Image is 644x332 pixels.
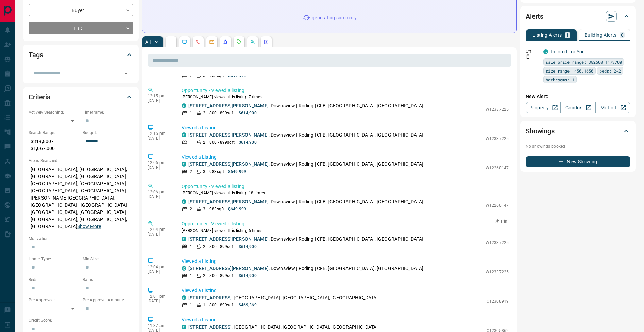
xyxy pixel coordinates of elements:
[121,68,131,78] button: Open
[190,73,192,79] p: 2
[486,165,509,171] p: W12260147
[203,302,205,308] p: 1
[188,103,269,108] a: [STREET_ADDRESS][PERSON_NAME]
[148,160,171,165] p: 12:06 pm
[209,110,234,116] p: 800 - 899 sqft
[203,243,205,250] p: 2
[83,130,133,136] p: Budget:
[203,206,205,212] p: 3
[148,136,171,141] p: [DATE]
[526,123,630,139] div: Showings
[312,14,356,21] p: generating summary
[148,94,171,98] p: 12:15 pm
[148,165,171,170] p: [DATE]
[29,4,133,16] div: Buyer
[595,102,630,113] a: Mr.Loft
[239,302,257,308] p: $469,369
[182,124,509,131] p: Viewed a Listing
[264,39,269,45] svg: Agent Actions
[182,316,509,323] p: Viewed a Listing
[188,236,269,242] a: [STREET_ADDRESS][PERSON_NAME]
[29,130,79,136] p: Search Range:
[546,59,622,65] span: sale price range: 382500,1173700
[209,139,234,145] p: 800 - 899 sqft
[209,302,234,308] p: 800 - 899 sqft
[145,39,151,44] p: All
[188,161,269,167] a: [STREET_ADDRESS][PERSON_NAME]
[29,297,79,303] p: Pre-Approved:
[148,265,171,269] p: 12:04 pm
[599,67,621,74] span: beds: 2-2
[526,126,555,137] h2: Showings
[228,73,246,79] p: $649,999
[239,273,257,279] p: $614,900
[546,76,574,83] span: bathrooms: 1
[203,139,205,145] p: 2
[190,302,192,308] p: 1
[209,73,224,79] p: 983 sqft
[182,325,186,329] div: condos.ca
[190,139,192,145] p: 1
[188,199,269,204] a: [STREET_ADDRESS][PERSON_NAME]
[29,47,133,63] div: Tags
[182,258,509,265] p: Viewed a Listing
[190,273,192,279] p: 1
[526,8,630,25] div: Alerts
[182,190,509,196] p: [PERSON_NAME] viewed this listing 18 times
[148,227,171,232] p: 12:04 pm
[182,94,509,100] p: [PERSON_NAME] viewed this listing 7 times
[190,110,192,116] p: 1
[182,183,509,190] p: Opportunity - Viewed a listing
[203,273,205,279] p: 2
[83,276,133,283] p: Baths:
[83,109,133,115] p: Timeframe:
[83,297,133,303] p: Pre-Approval Amount:
[566,33,569,37] p: 1
[486,202,509,208] p: W12260147
[29,164,133,232] p: [GEOGRAPHIC_DATA], [GEOGRAPHIC_DATA], [GEOGRAPHIC_DATA], [GEOGRAPHIC_DATA] | [GEOGRAPHIC_DATA], [...
[560,102,595,113] a: Condos
[182,132,186,137] div: condos.ca
[188,266,269,271] a: [STREET_ADDRESS][PERSON_NAME]
[148,323,171,328] p: 11:37 am
[168,39,174,45] svg: Notes
[148,98,171,103] p: [DATE]
[29,317,133,323] p: Credit Score:
[190,243,192,250] p: 1
[188,236,423,243] p: , Downsview | Roding | CFB, [GEOGRAPHIC_DATA], [GEOGRAPHIC_DATA]
[239,139,257,145] p: $614,900
[526,48,539,54] p: Off
[188,131,423,139] p: , Downsview | Roding | CFB, [GEOGRAPHIC_DATA], [GEOGRAPHIC_DATA]
[203,73,205,79] p: 3
[526,54,530,59] svg: Push Notification Only
[526,102,561,113] a: Property
[188,323,378,331] p: , [GEOGRAPHIC_DATA], [GEOGRAPHIC_DATA], [GEOGRAPHIC_DATA]
[486,240,509,246] p: W12337225
[584,33,617,37] p: Building Alerts
[209,206,224,212] p: 983 sqft
[228,169,246,175] p: $649,999
[209,243,234,250] p: 800 - 899 sqft
[486,106,509,112] p: W12337225
[83,256,133,262] p: Min Size:
[526,93,630,100] p: New Alert:
[543,49,548,54] div: condos.ca
[148,190,171,194] p: 12:06 pm
[487,298,509,304] p: C12308919
[182,237,186,241] div: condos.ca
[148,194,171,199] p: [DATE]
[182,103,186,108] div: condos.ca
[203,110,205,116] p: 2
[29,89,133,105] div: Criteria
[29,136,79,154] p: $319,800 - $1,067,000
[182,295,186,300] div: condos.ca
[190,206,192,212] p: 2
[196,39,201,45] svg: Calls
[182,227,509,234] p: [PERSON_NAME] viewed this listing 6 times
[486,269,509,275] p: W12337225
[182,220,509,227] p: Opportunity - Viewed a listing
[188,198,423,205] p: , Downsview | Roding | CFB, [GEOGRAPHIC_DATA], [GEOGRAPHIC_DATA]
[209,39,215,45] svg: Emails
[228,206,246,212] p: $649,999
[203,169,205,175] p: 3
